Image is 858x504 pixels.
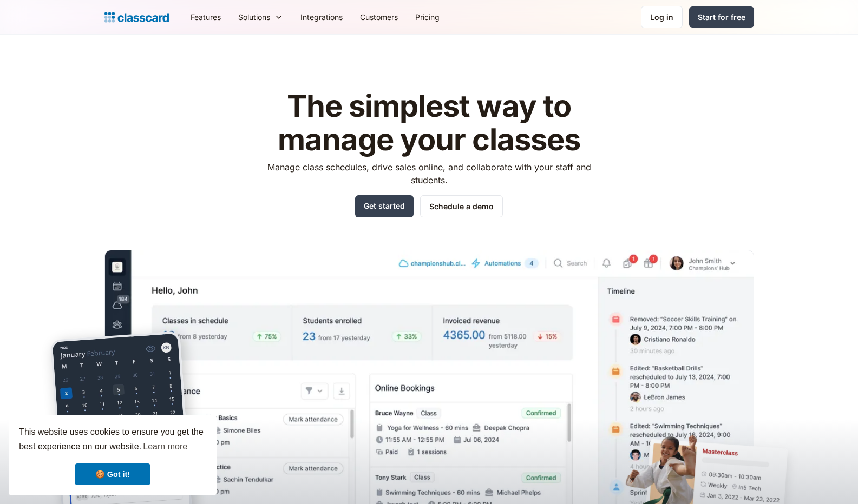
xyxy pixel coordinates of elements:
[230,5,292,29] div: Solutions
[104,10,169,25] a: Logo
[351,5,407,29] a: Customers
[698,11,745,23] div: Start for free
[355,195,414,217] a: Get started
[689,6,754,28] a: Start for free
[292,5,351,29] a: Integrations
[19,426,206,455] span: This website uses cookies to ensure you get the best experience on our website.
[75,463,150,485] a: dismiss cookie message
[407,5,448,29] a: Pricing
[9,415,217,495] div: cookieconsent
[650,11,673,23] div: Log in
[257,90,601,156] h1: The simplest way to manage your classes
[141,439,189,455] a: learn more about cookies
[182,5,230,29] a: Features
[420,195,503,217] a: Schedule a demo
[257,161,601,187] p: Manage class schedules, drive sales online, and collaborate with your staff and students.
[641,6,683,28] a: Log in
[238,11,270,23] div: Solutions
